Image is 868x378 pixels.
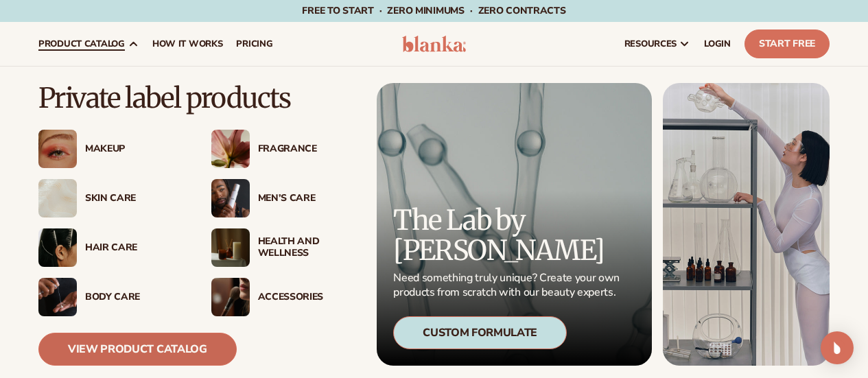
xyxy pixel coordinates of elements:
a: Cream moisturizer swatch. Skin Care [38,179,184,217]
img: logo [402,36,467,52]
img: Female with glitter eye makeup. [38,130,77,168]
a: Male hand applying moisturizer. Body Care [38,278,184,316]
div: Skin Care [85,193,184,204]
img: Female in lab with equipment. [663,83,830,366]
a: LOGIN [697,22,738,66]
a: Pink blooming flower. Fragrance [211,130,357,168]
span: resources [624,38,677,49]
img: Female with makeup brush. [211,278,250,316]
p: The Lab by [PERSON_NAME] [393,205,624,265]
span: product catalog [38,38,125,49]
p: Private label products [38,83,356,113]
div: Men’s Care [258,193,357,204]
img: Pink blooming flower. [211,130,250,168]
div: Open Intercom Messenger [821,331,854,364]
img: Cream moisturizer swatch. [38,179,77,217]
a: product catalog [32,22,145,66]
div: Health And Wellness [258,236,357,259]
span: LOGIN [704,38,731,49]
div: Hair Care [85,242,184,254]
div: Accessories [258,292,357,303]
div: Fragrance [258,143,357,155]
a: View Product Catalog [38,333,237,366]
img: Candles and incense on table. [211,228,250,267]
span: Free to start · ZERO minimums · ZERO contracts [302,4,565,17]
div: Body Care [85,292,184,303]
img: Male holding moisturizer bottle. [211,179,250,217]
div: Makeup [85,143,184,155]
a: pricing [229,22,279,66]
a: Candles and incense on table. Health And Wellness [211,228,357,267]
div: Custom Formulate [393,316,567,349]
a: resources [618,22,697,66]
img: Female hair pulled back with clips. [38,228,77,267]
a: Male holding moisturizer bottle. Men’s Care [211,179,357,217]
p: Need something truly unique? Create your own products from scratch with our beauty experts. [393,271,624,300]
a: Microscopic product formula. The Lab by [PERSON_NAME] Need something truly unique? Create your ow... [377,83,652,366]
a: Female with makeup brush. Accessories [211,278,357,316]
img: Male hand applying moisturizer. [38,278,77,316]
a: Female hair pulled back with clips. Hair Care [38,228,184,267]
a: How It Works [145,22,230,66]
span: How It Works [152,38,223,49]
span: pricing [236,38,272,49]
a: Start Free [744,29,830,58]
a: Female with glitter eye makeup. Makeup [38,130,184,168]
